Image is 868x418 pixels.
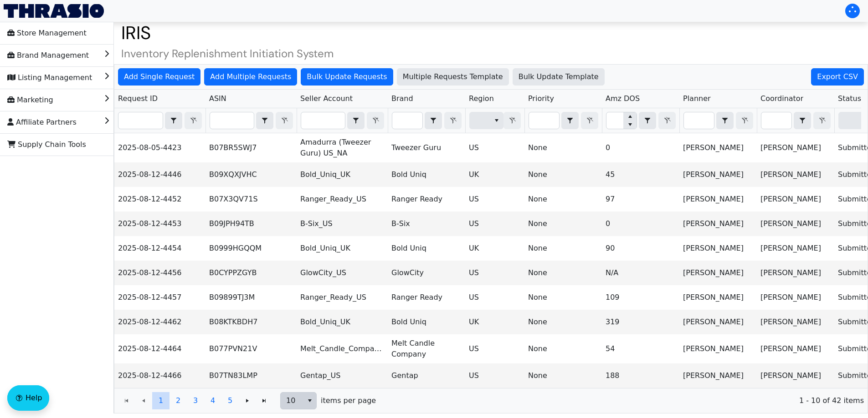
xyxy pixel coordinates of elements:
td: 2025-08-12-4446 [114,162,205,187]
td: 97 [602,187,679,212]
span: Choose Operator [716,112,734,129]
td: 2025-08-05-4423 [114,133,205,162]
button: Go to the next page [239,392,256,409]
span: Planner [683,93,711,104]
td: Bold_Uniq_UK [297,162,388,187]
button: Page 5 [221,392,239,409]
td: 188 [602,363,679,388]
td: B09JPH94TB [205,212,297,236]
button: select [165,112,182,129]
span: 10 [286,395,298,406]
td: [PERSON_NAME] [757,334,834,363]
td: UK [465,236,524,261]
td: 2025-08-12-4452 [114,187,205,212]
td: GlowCity_US [297,261,388,285]
button: Add Single Request [118,68,200,86]
span: items per page [321,395,376,406]
button: Export CSV [811,68,864,86]
img: Thrasio Logo [4,4,104,18]
button: Help floatingactionbutton [7,385,49,411]
span: 4 [211,395,215,406]
td: US [465,363,524,388]
td: Ranger Ready [388,187,465,212]
span: Seller Account [300,93,353,104]
button: Page 4 [204,392,221,409]
input: Filter [392,112,422,129]
th: Filter [297,108,388,133]
input: Filter [529,112,559,129]
td: UK [465,162,524,187]
td: [PERSON_NAME] [679,133,757,162]
td: 2025-08-12-4462 [114,310,205,334]
th: Filter [114,108,205,133]
span: 3 [193,395,198,406]
td: [PERSON_NAME] [679,334,757,363]
td: US [465,285,524,310]
td: Melt Candle Company [388,334,465,363]
td: Melt_Candle_Company_US [297,334,388,363]
span: 1 [159,395,163,406]
td: US [465,261,524,285]
td: [PERSON_NAME] [757,212,834,236]
button: select [490,112,503,129]
td: 319 [602,310,679,334]
span: Add Multiple Requests [210,71,291,82]
td: Gentap [388,363,465,388]
span: Filter [469,112,503,129]
h4: Inventory Replenishment Initiation System [114,47,868,60]
span: Add Single Request [124,71,195,82]
span: Choose Operator [165,112,182,129]
button: select [303,393,316,409]
td: US [465,187,524,212]
td: B-Six [388,212,465,236]
th: Filter [388,108,465,133]
td: 109 [602,285,679,310]
td: 2025-08-12-4457 [114,285,205,310]
td: [PERSON_NAME] [679,261,757,285]
td: [PERSON_NAME] [757,285,834,310]
span: Region [469,93,494,104]
span: Bulk Update Requests [307,71,387,82]
td: 90 [602,236,679,261]
span: 5 [228,395,232,406]
td: N/A [602,261,679,285]
td: Bold Uniq [388,236,465,261]
td: 2025-08-12-4454 [114,236,205,261]
span: Request ID [118,93,158,104]
td: None [524,334,602,363]
th: Filter [524,108,602,133]
td: [PERSON_NAME] [679,236,757,261]
span: Page size [280,392,317,409]
td: 45 [602,162,679,187]
td: GlowCity [388,261,465,285]
span: Choose Operator [425,112,442,129]
button: Add Multiple Requests [204,68,297,86]
td: B08KTKBDH7 [205,310,297,334]
span: Marketing [7,93,53,107]
td: [PERSON_NAME] [757,261,834,285]
input: Filter [301,112,345,129]
button: Page 2 [169,392,187,409]
span: Status [838,93,861,104]
div: Page 1 of 5 [114,388,868,413]
td: [PERSON_NAME] [679,285,757,310]
td: None [524,285,602,310]
button: Page 3 [187,392,204,409]
span: 1 - 10 of 42 items [383,395,864,406]
td: 2025-08-12-4466 [114,363,205,388]
td: B07BR5SWJ7 [205,133,297,162]
td: 2025-08-12-4453 [114,212,205,236]
button: Bulk Update Template [513,68,605,86]
td: [PERSON_NAME] [757,162,834,187]
span: Supply Chain Tools [7,137,86,152]
span: Brand Management [7,48,89,63]
button: select [794,112,811,129]
td: 2025-08-12-4456 [114,261,205,285]
th: Filter [465,108,524,133]
td: [PERSON_NAME] [757,133,834,162]
th: Filter [602,108,679,133]
td: [PERSON_NAME] [757,187,834,212]
td: None [524,236,602,261]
